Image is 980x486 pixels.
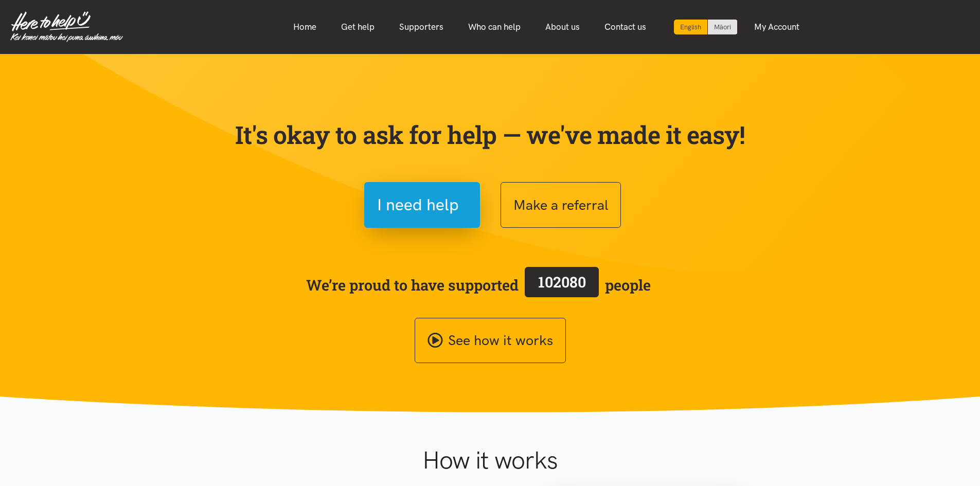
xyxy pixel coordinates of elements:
a: About us [533,16,592,38]
a: 102080 [519,265,605,305]
a: Get help [329,16,387,38]
a: Home [281,16,329,38]
a: Switch to Te Reo Māori [708,20,737,34]
a: Contact us [592,16,658,38]
span: We’re proud to have supported people [306,265,651,305]
button: Make a referral [501,182,621,228]
img: Home [10,11,123,42]
p: It's okay to ask for help — we've made it easy! [233,120,747,150]
a: My Account [742,16,812,38]
div: Language toggle [674,20,738,34]
a: Supporters [387,16,456,38]
span: 102080 [538,272,586,292]
a: Who can help [456,16,533,38]
span: I need help [377,192,459,218]
div: Current language [674,20,708,34]
a: See how it works [415,318,566,364]
button: I need help [364,182,480,228]
h1: How it works [322,445,658,475]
